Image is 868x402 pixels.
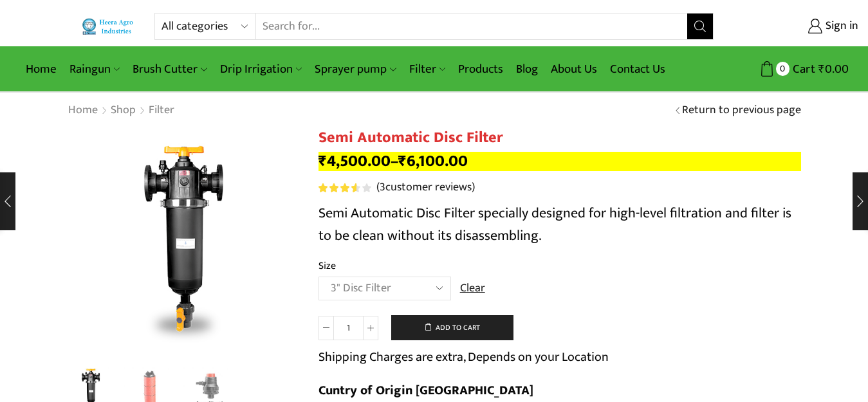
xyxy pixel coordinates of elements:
div: 1 / 3 [68,129,299,360]
h1: Semi Automatic Disc Filter [319,129,801,147]
bdi: 0.00 [818,59,849,79]
a: (3customer reviews) [376,179,475,196]
a: Sign in [733,15,858,38]
a: Blog [510,54,544,84]
div: Rated 3.67 out of 5 [319,183,371,192]
a: 0 Cart ₹0.00 [726,57,849,81]
input: Product quantity [334,316,363,340]
a: Raingun [63,54,126,84]
span: Sign in [822,18,858,35]
a: Brush Cutter [126,54,213,84]
input: Search for... [256,14,687,39]
span: Rated out of 5 based on customer ratings [319,183,356,192]
a: Clear options [460,280,485,297]
a: Filter [148,102,175,119]
a: Sprayer pump [308,54,402,84]
p: – [319,152,801,171]
span: Cart [790,60,815,78]
bdi: 6,100.00 [398,148,468,174]
a: Products [452,54,510,84]
a: Shop [110,102,136,119]
a: Home [19,54,63,84]
a: Home [68,102,98,119]
a: Contact Us [604,54,672,84]
a: Drip Irrigation [214,54,308,84]
span: Semi Automatic Disc Filter specially designed for high-level filtration and filter is to be clean... [319,201,791,248]
span: ₹ [398,148,407,174]
bdi: 4,500.00 [319,148,391,174]
button: Search button [687,14,713,39]
span: 3 [319,183,373,192]
span: 0 [776,62,790,75]
a: About Us [544,54,604,84]
a: Filter [403,54,452,84]
b: Cuntry of Origin [GEOGRAPHIC_DATA] [319,379,533,401]
nav: Breadcrumb [68,102,175,119]
button: Add to cart [391,315,513,341]
span: ₹ [319,148,327,174]
span: 3 [380,178,385,197]
a: Return to previous page [682,102,801,119]
span: ₹ [818,59,825,79]
label: Size [319,259,336,273]
img: Semi Automatic Disc Filter [68,129,299,360]
p: Shipping Charges are extra, Depends on your Location [319,347,609,367]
